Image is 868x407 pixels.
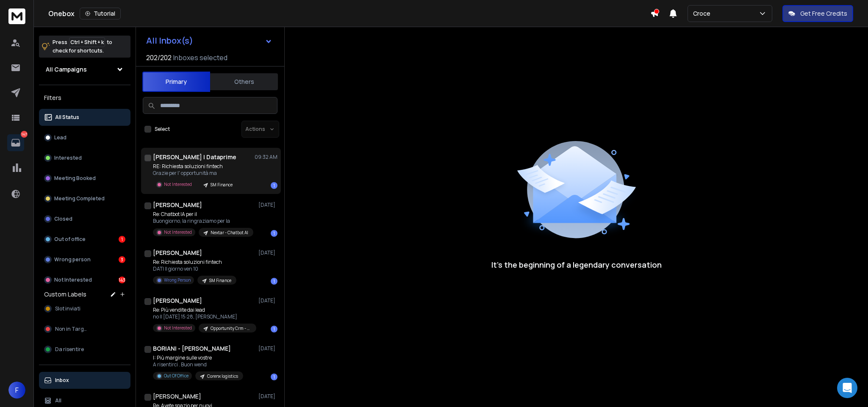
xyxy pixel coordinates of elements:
[8,382,25,399] button: F
[139,32,279,49] button: All Inbox(s)
[7,134,24,151] a: 147
[54,155,82,161] p: Interested
[153,361,243,368] p: A risentirci . Buon wend
[271,230,277,237] div: 1
[153,354,243,361] p: I: Più margine sulle vostre
[153,218,253,224] p: Buongiorno, la ringraziamo per la
[153,259,236,266] p: Re: Richiesta soluzioni fintech
[54,195,105,202] p: Meeting Completed
[258,297,277,304] p: [DATE]
[258,249,277,256] p: [DATE]
[39,190,130,207] button: Meeting Completed
[55,397,61,404] p: All
[55,346,84,353] span: Da risentire
[39,150,130,166] button: Interested
[207,373,238,379] p: Corenx logistics
[54,216,72,222] p: Closed
[55,305,80,312] span: Slot inviati
[153,266,236,272] p: DATI Il giorno ven 10
[39,271,130,288] button: Not Interested143
[153,163,238,170] p: RE: Richiesta soluzioni fintech
[39,321,130,338] button: Non in Target
[39,300,130,317] button: Slot inviati
[153,211,253,218] p: Re: Chatbot IA per il
[146,36,193,45] h1: All Inbox(s)
[54,277,92,283] p: Not Interested
[69,37,105,47] span: Ctrl + Shift + k
[48,8,650,19] div: Onebox
[800,9,847,18] p: Get Free Credits
[271,278,277,285] div: 1
[39,231,130,248] button: Out of office1
[258,202,277,208] p: [DATE]
[155,126,170,133] label: Select
[153,153,236,161] h1: [PERSON_NAME] | Dataprime
[53,38,112,55] p: Press to check for shortcuts.
[164,229,192,235] p: Not Interested
[146,53,172,63] span: 202 / 202
[39,129,130,146] button: Lead
[255,154,277,161] p: 09:32 AM
[153,307,255,313] p: Re: Più vendite dai lead
[39,210,130,227] button: Closed
[142,72,210,92] button: Primary
[164,325,192,331] p: Not Interested
[782,5,853,22] button: Get Free Credits
[39,251,130,268] button: Wrong person3
[173,53,227,63] h3: Inboxes selected
[55,114,79,121] p: All Status
[164,373,189,379] p: Out Of Office
[55,326,89,332] span: Non in Target
[271,182,277,189] div: 1
[209,277,231,284] p: SM Finance
[39,109,130,126] button: All Status
[39,61,130,78] button: All Campaigns
[258,393,277,400] p: [DATE]
[54,256,91,263] p: Wrong person
[153,296,202,305] h1: [PERSON_NAME]
[271,374,277,380] div: 1
[211,230,248,236] p: Nextar - Chatbot AI
[211,182,233,188] p: SM Finance
[119,236,125,243] div: 1
[153,344,231,353] h1: BORIANI - [PERSON_NAME]
[39,372,130,389] button: Inbox
[211,325,251,332] p: Opportunity Crm - arredamento ottobre
[153,201,202,209] h1: [PERSON_NAME]
[54,236,86,243] p: Out of office
[39,170,130,187] button: Meeting Booked
[54,134,67,141] p: Lead
[119,277,125,283] div: 143
[693,9,714,18] p: Croce
[80,8,121,19] button: Tutorial
[39,92,130,104] h3: Filters
[271,326,277,332] div: 1
[44,290,86,299] h3: Custom Labels
[153,313,255,320] p: no Il [DATE] 15:28, [PERSON_NAME]
[210,72,278,91] button: Others
[21,131,28,138] p: 147
[46,65,87,74] h1: All Campaigns
[153,249,202,257] h1: [PERSON_NAME]
[258,345,277,352] p: [DATE]
[164,181,192,188] p: Not Interested
[153,392,201,401] h1: [PERSON_NAME]
[164,277,191,283] p: Wrong Person
[837,378,857,398] div: Open Intercom Messenger
[39,341,130,358] button: Da risentire
[119,256,125,263] div: 3
[55,377,69,384] p: Inbox
[491,259,662,271] p: It’s the beginning of a legendary conversation
[54,175,96,182] p: Meeting Booked
[153,170,238,177] p: Grazie per l' opportunità ma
